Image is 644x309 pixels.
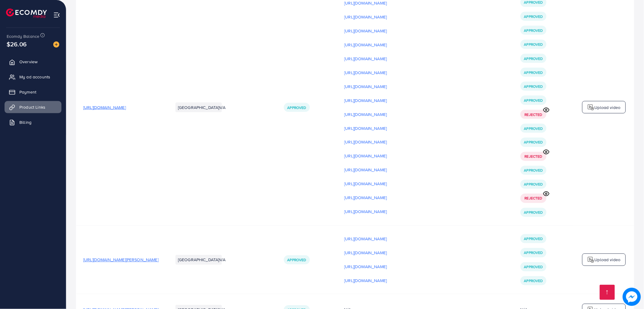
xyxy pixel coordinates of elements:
p: Upload video [595,104,621,111]
span: Rejected [525,196,542,201]
span: Approved [524,56,543,61]
a: My ad accounts [5,71,61,83]
span: Rejected [525,112,542,117]
span: Product Links [19,104,45,110]
span: Approved [524,14,543,19]
span: $26.06 [7,40,27,48]
a: Product Links [5,101,61,113]
p: [URL][DOMAIN_NAME] [344,69,387,76]
p: [URL][DOMAIN_NAME] [344,27,387,35]
a: Billing [5,116,61,128]
p: [URL][DOMAIN_NAME] [344,153,387,160]
p: [URL][DOMAIN_NAME] [344,263,387,271]
img: image [623,288,641,306]
span: Payment [19,89,36,95]
span: Approved [524,84,543,89]
p: [URL][DOMAIN_NAME] [344,208,387,215]
p: [URL][DOMAIN_NAME] [344,83,387,90]
span: Approved [524,98,543,103]
p: [URL][DOMAIN_NAME] [344,55,387,62]
span: N/A [218,104,225,110]
img: menu [53,12,60,18]
span: Approved [524,210,543,215]
span: Approved [524,250,543,255]
span: Approved [524,28,543,33]
span: Approved [524,70,543,75]
span: Approved [524,278,543,284]
img: image [53,41,59,48]
span: Approved [524,140,543,145]
span: Billing [19,119,31,125]
p: [URL][DOMAIN_NAME] [344,235,387,243]
p: [URL][DOMAIN_NAME] [344,180,387,188]
a: Overview [5,56,61,68]
p: [URL][DOMAIN_NAME] [344,249,387,257]
span: N/A [218,257,225,263]
p: [URL][DOMAIN_NAME] [344,111,387,118]
p: [URL][DOMAIN_NAME] [344,125,387,132]
span: My ad accounts [19,74,50,80]
span: Approved [287,258,306,263]
span: Rejected [525,154,542,159]
p: [URL][DOMAIN_NAME] [344,13,387,21]
span: Ecomdy Balance [7,33,39,39]
a: Payment [5,86,61,98]
p: [URL][DOMAIN_NAME] [344,97,387,104]
p: [URL][DOMAIN_NAME] [344,277,387,284]
p: [URL][DOMAIN_NAME] [344,139,387,146]
li: [GEOGRAPHIC_DATA] [176,255,222,265]
img: logo [6,8,47,18]
span: Approved [524,182,543,187]
img: logo [587,256,595,264]
span: Approved [524,126,543,131]
p: Upload video [595,256,621,264]
span: Approved [524,265,543,270]
img: logo [587,104,595,111]
li: [GEOGRAPHIC_DATA] [176,103,222,112]
span: Approved [524,42,543,47]
span: Approved [524,168,543,173]
span: Approved [524,236,543,242]
p: [URL][DOMAIN_NAME] [344,41,387,48]
span: [URL][DOMAIN_NAME][PERSON_NAME] [83,257,159,263]
span: Overview [19,59,38,65]
p: [URL][DOMAIN_NAME] [344,194,387,202]
span: Approved [287,105,306,110]
p: [URL][DOMAIN_NAME] [344,166,387,174]
span: [URL][DOMAIN_NAME] [83,104,126,110]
